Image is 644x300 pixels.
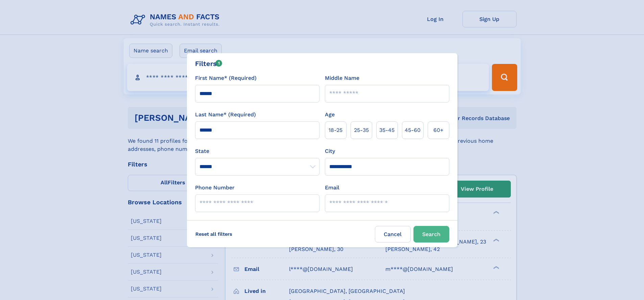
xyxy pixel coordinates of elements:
[325,147,335,155] label: City
[325,74,359,82] label: Middle Name
[375,226,411,243] label: Cancel
[405,126,421,134] span: 45‑60
[433,126,444,134] span: 60+
[325,111,335,119] label: Age
[195,184,235,192] label: Phone Number
[191,226,237,242] label: Reset all filters
[195,147,319,155] label: State
[329,126,342,134] span: 18‑25
[325,184,339,192] label: Email
[195,74,257,82] label: First Name* (Required)
[379,126,395,134] span: 35‑45
[195,59,222,69] div: Filters
[354,126,369,134] span: 25‑35
[413,226,449,243] button: Search
[195,111,256,119] label: Last Name* (Required)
